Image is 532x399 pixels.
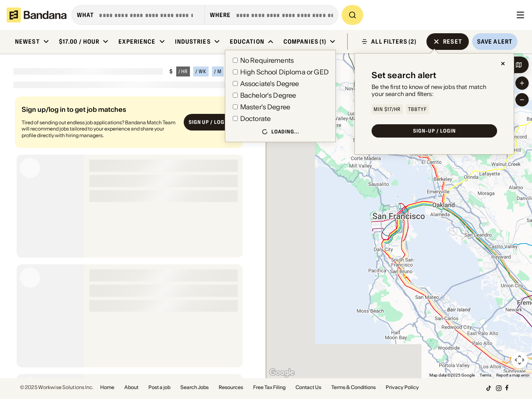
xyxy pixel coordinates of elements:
[178,69,188,74] div: / hr
[189,119,231,126] div: Sign up / Log in
[496,373,530,377] a: Report a map error
[77,11,94,19] div: what
[195,69,207,74] div: / wk
[374,107,401,112] div: Min $17/hr
[170,68,173,75] div: $
[240,103,290,110] div: Master's Degree
[371,39,416,44] div: ALL FILTERS (2)
[118,38,155,45] div: Experience
[372,84,497,98] div: Be the first to know of new jobs that match your search and filters:
[180,385,209,390] a: Search Jobs
[480,373,491,377] a: Terms (opens in new tab)
[331,385,376,390] a: Terms & Conditions
[268,367,296,378] a: Open this area in Google Maps (opens a new window)
[148,385,170,390] a: Post a job
[210,11,231,19] div: Where
[372,70,436,80] div: Set search alert
[240,69,329,75] div: High School Diploma or GED
[214,69,222,74] div: / m
[268,367,296,378] img: Google
[443,39,462,44] div: Reset
[230,38,264,45] div: Education
[13,93,253,378] div: grid
[408,107,427,112] div: Tbbtyf
[240,115,271,122] div: Doctorate
[511,352,528,368] button: Map camera controls
[15,38,40,45] div: Newest
[219,385,243,390] a: Resources
[240,80,299,87] div: Associate's Degree
[296,385,321,390] a: Contact Us
[429,373,475,377] span: Map data ©2025 Google
[413,128,456,133] div: SIGN-UP / LOGIN
[283,38,327,45] div: Companies (1)
[175,38,211,45] div: Industries
[386,385,419,390] a: Privacy Policy
[22,119,177,139] div: Tired of sending out endless job applications? Bandana Match Team will recommend jobs tailored to...
[59,38,100,45] div: $17.00 / hour
[240,92,296,99] div: Bachelor's Degree
[100,385,114,390] a: Home
[20,385,94,390] div: © 2025 Workwise Solutions Inc.
[124,385,138,390] a: About
[22,106,177,119] div: Sign up/log in to get job matches
[253,385,286,390] a: Free Tax Filing
[271,128,299,135] div: Loading...
[7,7,66,22] img: Bandana logotype
[240,57,294,64] div: No Requirements
[477,38,512,45] div: Save Alert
